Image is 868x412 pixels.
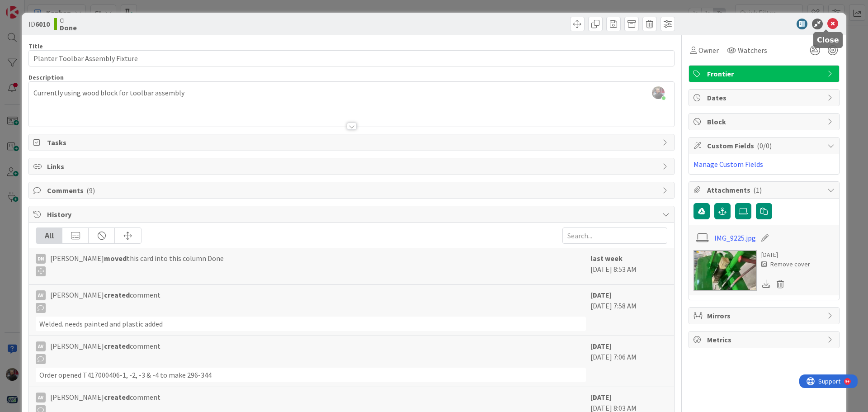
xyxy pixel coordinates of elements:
span: Comments [47,185,658,196]
b: created [104,341,130,350]
div: AV [36,393,46,403]
div: Remove cover [761,260,810,269]
a: IMG_9225.jpg [714,232,756,243]
div: [DATE] [761,250,810,260]
span: Dates [707,92,823,103]
input: type card name here... [28,50,675,66]
span: [PERSON_NAME] comment [50,289,160,313]
span: Description [28,73,64,81]
div: [DATE] 7:06 AM [590,341,667,382]
span: Watchers [738,45,767,56]
div: AV [36,290,46,300]
div: Download [761,278,771,290]
div: Welded. needs painted and plastic added [36,317,586,331]
b: Done [60,24,77,31]
h5: Close [817,36,839,44]
span: Frontier [707,68,823,79]
input: Search... [562,227,667,244]
div: AV [36,341,46,351]
span: ( 1 ) [753,185,762,194]
p: Currently using wood block for toolbar assembly [33,88,670,98]
span: ( 0/0 ) [757,141,772,150]
b: 6010 [35,19,50,28]
a: Manage Custom Fields [693,160,763,169]
span: Mirrors [707,310,823,321]
label: Title [28,42,43,50]
span: Block [707,116,823,127]
b: [DATE] [590,290,612,299]
span: CI [60,17,77,24]
div: [DATE] 7:58 AM [590,289,667,331]
span: ID [28,19,50,29]
b: [DATE] [590,393,612,402]
b: last week [590,254,623,263]
div: [DATE] 8:53 AM [590,253,667,280]
b: [DATE] [590,341,612,350]
div: DN [36,254,46,264]
span: History [47,209,658,220]
span: ( 9 ) [86,186,95,195]
div: All [36,228,62,243]
b: created [104,290,130,299]
span: Custom Fields [707,140,823,151]
div: Order opened T417000406-1, -2, -3 & -4 to make 296-344 [36,368,586,382]
span: Attachments [707,185,823,195]
span: [PERSON_NAME] this card into this column Done [50,253,224,276]
span: [PERSON_NAME] comment [50,341,160,364]
b: created [104,393,130,402]
b: moved [104,254,127,263]
span: Metrics [707,334,823,345]
span: Support [19,1,41,12]
span: Links [47,161,658,172]
img: cAarJfnbqud2aFXZZwJeSPJXAR6xMejm.jpg [652,86,665,99]
div: 9+ [46,4,50,11]
span: Tasks [47,137,658,148]
span: Owner [698,45,719,56]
